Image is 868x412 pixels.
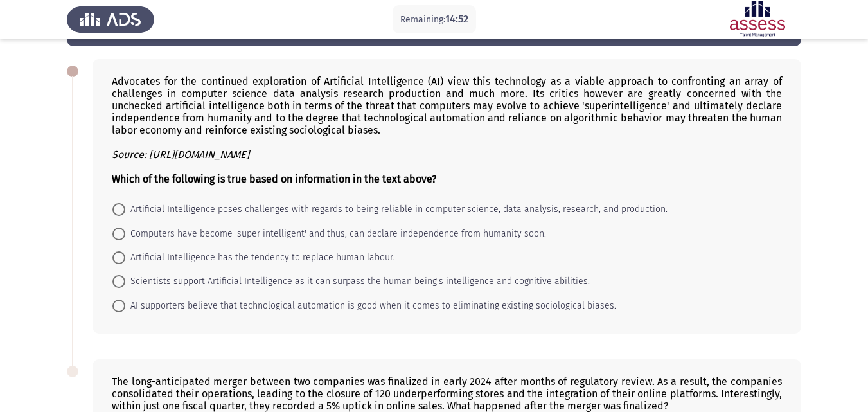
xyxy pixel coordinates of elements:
span: Artificial Intelligence poses challenges with regards to being reliable in computer science, data... [125,202,668,217]
span: Artificial Intelligence has the tendency to replace human labour. [125,250,394,265]
b: Which of the following is true based on information in the text above? [112,173,436,185]
img: Assessment logo of ASSESS English Language Assessment - Comprehension (Advanced - IB) [714,1,801,37]
i: Source: [URL][DOMAIN_NAME] [112,148,249,161]
span: Scientists support Artificial Intelligence as it can surpass the human being's intelligence and c... [125,274,590,289]
div: The long-anticipated merger between two companies was finalized in early 2024 after months of reg... [112,375,782,412]
span: Computers have become 'super intelligent' and thus, can declare independence from humanity soon. [125,226,546,242]
div: Advocates for the continued exploration of Artificial Intelligence (AI) view this technology as a... [112,75,782,185]
span: 14:52 [445,13,468,25]
p: Remaining: [400,12,468,28]
img: Assess Talent Management logo [67,1,154,37]
span: AI supporters believe that technological automation is good when it comes to eliminating existing... [125,298,616,314]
